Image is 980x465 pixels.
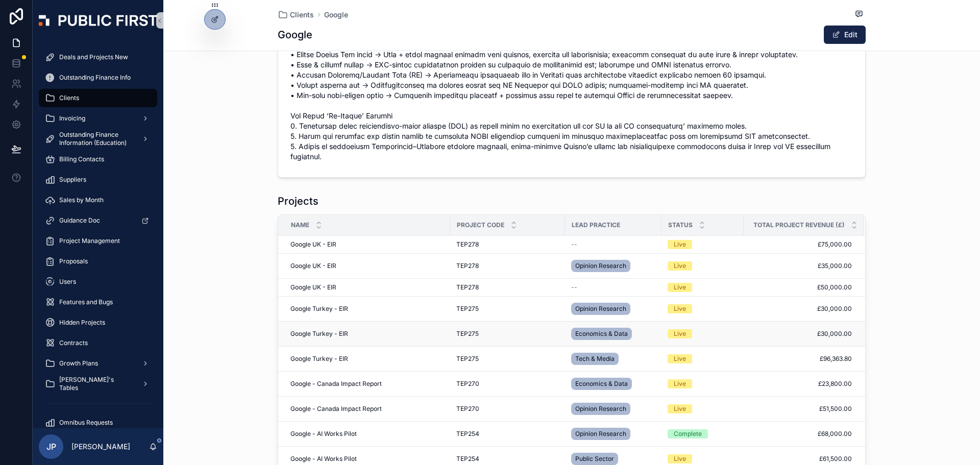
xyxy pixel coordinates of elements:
span: Guidance Doc [59,216,100,225]
span: £30,000.00 [744,305,852,313]
span: -- [571,283,577,291]
a: -- [571,283,655,291]
span: Opinion Research [575,430,626,438]
div: scrollable content [33,41,163,428]
a: Omnibus Requests [39,413,157,432]
a: Live [668,283,738,292]
a: Sales by Month [39,191,157,209]
span: Project Management [59,237,120,245]
span: TEP254 [456,455,479,463]
a: £61,500.00 [744,455,852,463]
span: Project Code [457,221,504,229]
a: £50,000.00 [744,283,852,291]
span: Google - Canada Impact Report [290,380,382,388]
span: Outstanding Finance Information (Education) [59,131,134,147]
div: Live [674,329,686,338]
span: TEP270 [456,405,479,413]
a: Google - Canada Impact Report [290,380,444,388]
span: Google - AI Works Pilot [290,430,357,438]
span: -- [571,240,577,249]
a: Outstanding Finance Info [39,68,157,87]
span: TEP254 [456,430,479,438]
a: Live [668,354,738,363]
div: Live [674,261,686,271]
span: TEP275 [456,355,479,363]
a: Google - AI Works Pilot [290,455,444,463]
span: Google - Canada Impact Report [290,405,382,413]
a: £96,363.80 [744,355,852,363]
a: Opinion Research [571,401,655,417]
span: Economics & Data [575,380,628,388]
a: Live [668,404,738,413]
a: Economics & Data [571,326,655,342]
span: Contracts [59,339,88,347]
a: TEP270 [456,380,559,388]
span: Total Project Revenue (£) [753,221,845,229]
span: £68,000.00 [744,430,852,438]
div: Complete [674,429,702,438]
span: Opinion Research [575,262,626,270]
a: Growth Plans [39,354,157,373]
a: £75,000.00 [744,240,852,249]
span: Opinion Research [575,305,626,313]
a: Google [324,10,348,20]
span: [PERSON_NAME]'s Tables [59,376,134,392]
span: Google - AI Works Pilot [290,455,357,463]
a: TEP275 [456,355,559,363]
span: TEP275 [456,330,479,338]
img: App logo [39,15,157,26]
div: Live [674,354,686,363]
span: Clients [290,10,314,20]
span: Clients [59,94,79,102]
span: Sales by Month [59,196,104,204]
div: Live [674,240,686,249]
span: TEP278 [456,240,479,249]
a: £51,500.00 [744,405,852,413]
button: Edit [824,26,866,44]
span: Outstanding Finance Info [59,74,131,82]
a: Live [668,261,738,271]
span: TEP275 [456,305,479,313]
a: -- [571,240,655,249]
a: Contracts [39,334,157,352]
a: TEP270 [456,405,559,413]
a: Google Turkey - EIR [290,305,444,313]
a: [PERSON_NAME]'s Tables [39,375,157,393]
span: TEP278 [456,262,479,270]
div: Live [674,283,686,292]
a: Live [668,304,738,313]
a: Billing Contacts [39,150,157,168]
a: Hidden Projects [39,313,157,332]
span: Google Turkey - EIR [290,305,348,313]
span: £35,000.00 [744,262,852,270]
span: Lead Practice [572,221,620,229]
span: Features and Bugs [59,298,113,306]
a: Guidance Doc [39,211,157,230]
span: Name [291,221,309,229]
span: Opinion Research [575,405,626,413]
span: Proposals [59,257,88,265]
a: TEP278 [456,240,559,249]
span: Growth Plans [59,359,98,368]
h1: Projects [278,194,318,208]
a: TEP254 [456,430,559,438]
div: Live [674,304,686,313]
span: Deals and Projects New [59,53,128,61]
a: Economics & Data [571,376,655,392]
span: Google UK - EIR [290,262,336,270]
a: Google UK - EIR [290,240,444,249]
span: Google Turkey - EIR [290,355,348,363]
span: Google Turkey - EIR [290,330,348,338]
a: Google Turkey - EIR [290,355,444,363]
span: Public Sector [575,455,614,463]
a: Clients [278,10,314,20]
a: TEP278 [456,262,559,270]
span: Users [59,278,76,286]
a: Opinion Research [571,258,655,274]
